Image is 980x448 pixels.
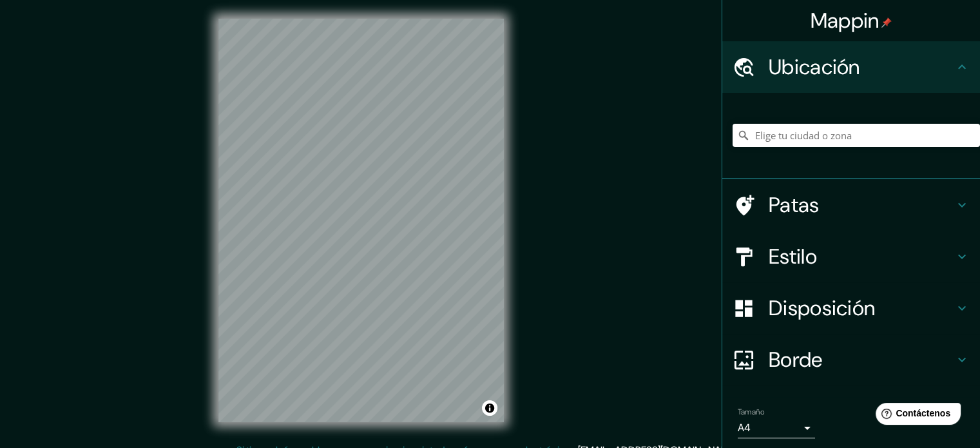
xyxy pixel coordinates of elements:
[733,124,980,147] input: Elige tu ciudad o zona
[769,54,860,81] font: Ubicación
[722,231,980,282] div: Estilo
[722,179,980,231] div: Patas
[482,400,497,416] button: Activar o desactivar atribución
[722,282,980,334] div: Disposición
[722,41,980,93] div: Ubicación
[738,407,764,417] font: Tamaño
[738,421,751,434] font: A4
[769,295,875,322] font: Disposición
[769,346,823,373] font: Borde
[769,191,820,219] font: Patas
[769,243,817,270] font: Estilo
[218,19,504,422] canvas: Mapa
[722,334,980,385] div: Borde
[881,17,892,28] img: pin-icon.png
[738,418,815,438] div: A4
[865,398,966,434] iframe: Lanzador de widgets de ayuda
[811,7,879,34] font: Mappin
